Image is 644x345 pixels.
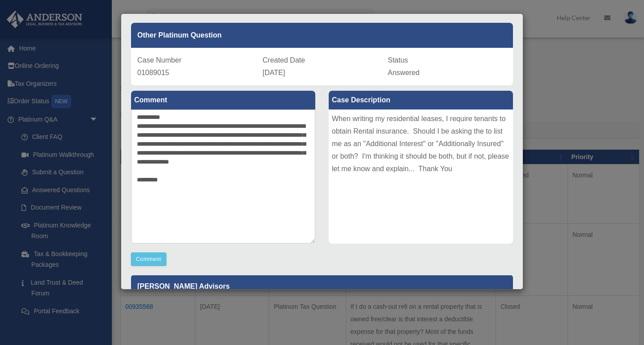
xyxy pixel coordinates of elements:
p: [PERSON_NAME] Advisors [131,275,513,297]
label: Case Description [329,91,513,109]
span: [DATE] [263,69,285,76]
span: 01089015 [137,69,169,76]
label: Comment [131,91,315,109]
span: Created Date [263,56,305,64]
span: Answered [388,69,419,76]
button: Comment [131,252,166,266]
div: Other Platinum Question [131,23,513,48]
span: Status [388,56,408,64]
div: When writing my residential leases, I require tenants to obtain Rental insurance. Should I be ask... [329,109,513,244]
span: Case Number [137,56,182,64]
